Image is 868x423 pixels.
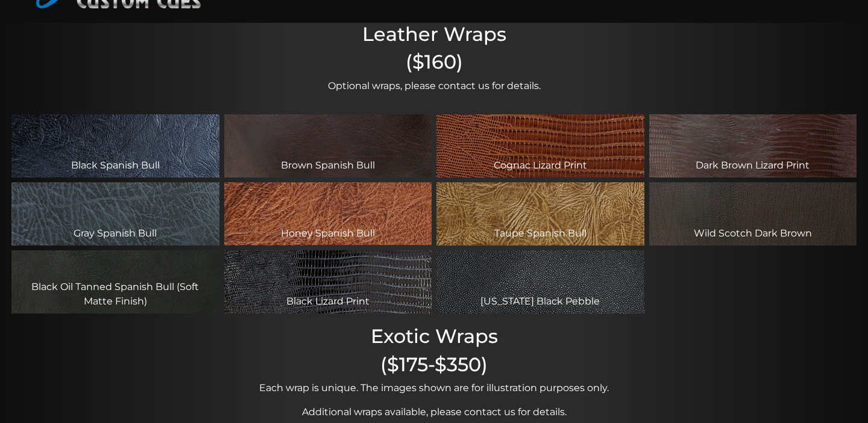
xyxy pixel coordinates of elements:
div: Wild Scotch Dark Brown [649,182,857,245]
div: Dark Brown Lizard Print [649,114,857,178]
div: [US_STATE] Black Pebble [436,250,644,313]
div: Honey Spanish Bull [224,182,432,245]
div: Black Oil Tanned Spanish Bull (Soft Matte Finish) [11,250,219,313]
div: Brown Spanish Bull [224,114,432,178]
div: Cognac Lizard Print [436,114,644,178]
div: Black Lizard Print [224,250,432,313]
div: Gray Spanish Bull [11,182,219,245]
div: Black Spanish Bull [11,114,219,178]
div: Taupe Spanish Bull [436,182,644,245]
